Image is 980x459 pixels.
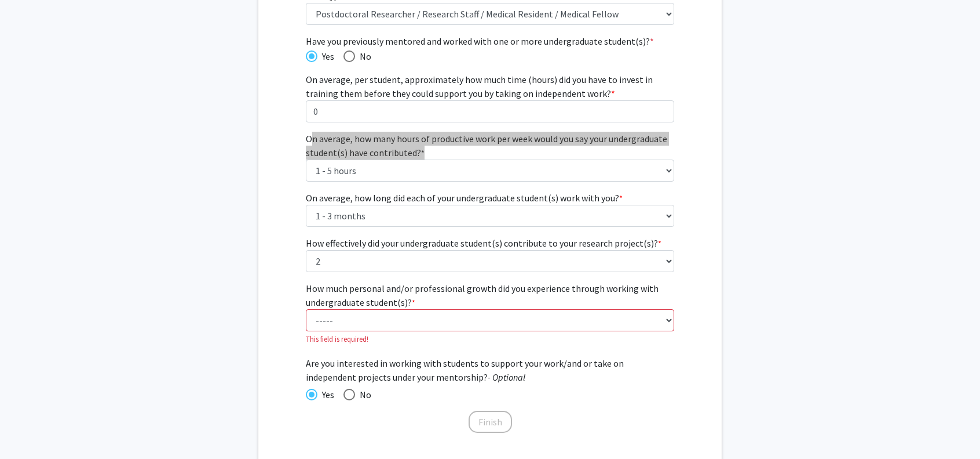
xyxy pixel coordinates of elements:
[306,74,653,99] span: On average, per student, approximately how much time (hours) did you have to invest in training t...
[306,34,675,48] span: Have you previously mentored and worked with one or more undergraduate student(s)?
[355,49,371,63] span: No
[317,49,334,63] span: Yes
[488,371,525,383] i: - Optional
[306,334,675,345] p: This field is required!
[9,407,49,450] iframe: Chat
[306,356,675,384] span: Are you interested in working with students to support your work/and or take on independent proje...
[355,388,371,402] span: No
[306,132,675,160] label: On average, how many hours of productive work per week would you say your undergraduate student(s...
[306,236,661,250] label: How effectively did your undergraduate student(s) contribute to your research project(s)?
[469,411,512,433] button: Finish
[306,48,675,63] mat-radio-group: Have you previously mentored and worked with one or more undergraduate student(s)?
[317,388,334,402] span: Yes
[306,281,675,309] label: How much personal and/or professional growth did you experience through working with undergraduat...
[306,191,623,205] label: On average, how long did each of your undergraduate student(s) work with you?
